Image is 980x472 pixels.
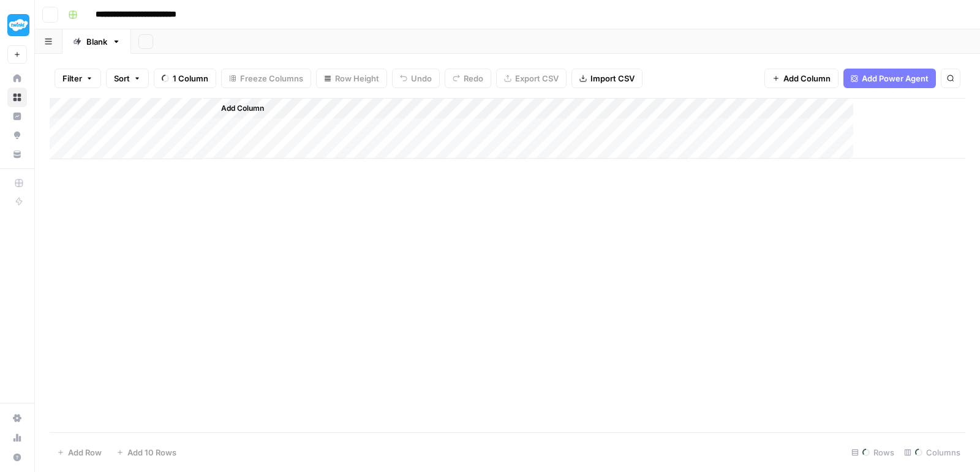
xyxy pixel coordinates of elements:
[221,69,311,88] button: Freeze Columns
[7,10,27,40] button: Workspace: Twinkl
[764,69,839,88] button: Add Column
[240,72,303,84] span: Freeze Columns
[62,72,82,84] span: Filter
[899,443,965,462] div: Columns
[571,69,643,88] button: Import CSV
[590,72,635,84] span: Import CSV
[783,72,831,84] span: Add Column
[7,107,27,126] a: Insights
[7,88,27,107] a: Browse
[7,69,27,88] a: Home
[846,443,899,462] div: Rows
[173,72,208,84] span: 1 Column
[862,72,929,84] span: Add Power Agent
[55,69,101,88] button: Filter
[109,443,184,462] button: Add 10 Rows
[7,144,27,164] a: Your Data
[392,69,440,88] button: Undo
[7,408,27,428] a: Settings
[154,69,216,88] button: 1 Column
[205,100,269,116] button: Add Column
[127,446,176,459] span: Add 10 Rows
[411,72,432,84] span: Undo
[7,448,27,467] button: Help + Support
[445,69,491,88] button: Redo
[62,29,131,54] a: Blank
[50,443,109,462] button: Add Row
[68,446,102,459] span: Add Row
[464,72,483,84] span: Redo
[86,36,107,48] div: Blank
[335,72,379,84] span: Row Height
[106,69,149,88] button: Sort
[7,428,27,448] a: Usage
[316,69,387,88] button: Row Height
[7,125,27,145] a: Opportunities
[7,14,29,36] img: Twinkl Logo
[515,72,559,84] span: Export CSV
[114,72,130,84] span: Sort
[221,103,264,114] span: Add Column
[843,69,936,88] button: Add Power Agent
[496,69,567,88] button: Export CSV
